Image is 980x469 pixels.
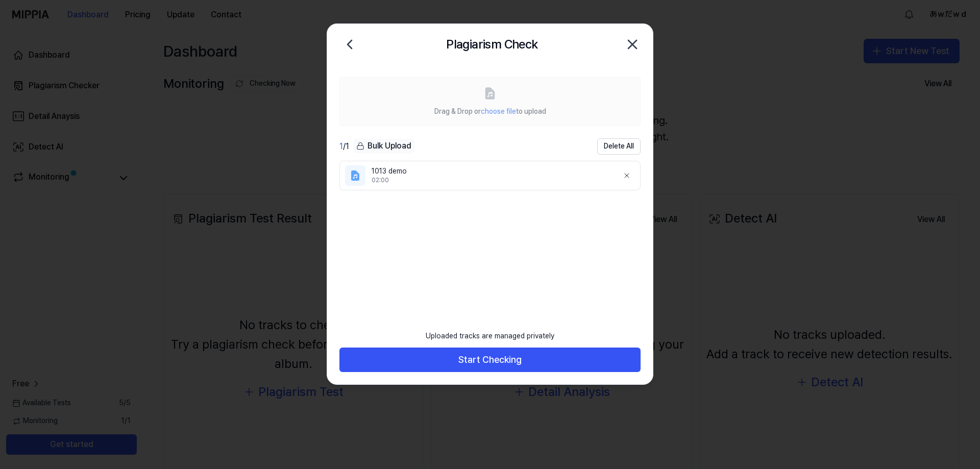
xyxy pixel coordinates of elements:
[353,139,414,153] div: Bulk Upload
[446,35,537,54] h2: Plagiarism Check
[353,139,414,154] button: Bulk Upload
[434,107,546,115] span: Drag & Drop or to upload
[372,166,610,177] div: 1013 demo
[597,138,641,155] button: Delete All
[339,348,641,372] button: Start Checking
[481,107,516,115] span: choose file
[372,176,610,185] div: 02:00
[339,141,343,151] span: 1
[339,140,349,153] div: / 1
[420,325,560,348] div: Uploaded tracks are managed privately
